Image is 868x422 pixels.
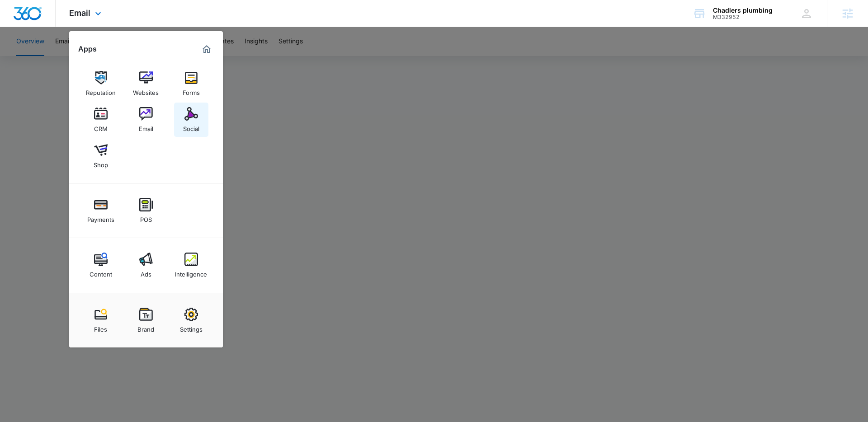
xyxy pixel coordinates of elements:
div: Forms [183,84,200,96]
div: Settings [180,321,203,333]
div: Shop [94,157,108,169]
div: Email [139,121,153,132]
a: Content [84,248,118,282]
div: POS [140,211,152,223]
a: Shop [84,139,118,173]
div: Payments [87,211,114,223]
div: Ads [141,266,151,278]
div: Social [183,121,199,132]
a: Email [129,103,163,137]
span: Email [69,8,90,18]
h2: Apps [78,45,97,53]
div: Intelligence [175,266,207,278]
div: CRM [94,121,108,132]
div: Content [90,266,112,278]
a: Forms [174,66,208,101]
a: Marketing 360® Dashboard [199,42,214,56]
div: Brand [137,321,154,333]
a: Social [174,103,208,137]
div: account id [713,14,773,20]
div: Reputation [86,84,116,96]
a: Payments [84,193,118,228]
a: Files [84,303,118,338]
a: Intelligence [174,248,208,282]
a: POS [129,193,163,228]
a: Websites [129,66,163,101]
a: Brand [129,303,163,338]
div: account name [713,7,773,14]
div: Websites [133,84,159,96]
a: Ads [129,248,163,282]
a: CRM [84,103,118,137]
a: Reputation [84,66,118,101]
a: Settings [174,303,208,338]
div: Files [94,321,107,333]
